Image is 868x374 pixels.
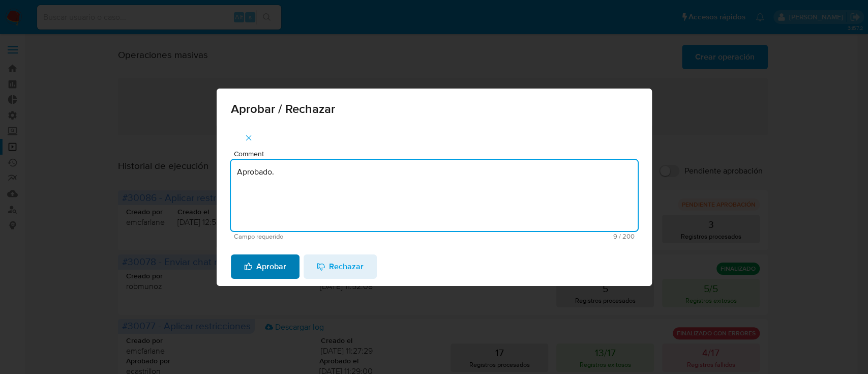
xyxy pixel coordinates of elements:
[234,233,434,240] span: Campo requerido
[304,254,377,279] button: Rechazar
[231,103,638,115] span: Aprobar / Rechazar
[317,255,364,278] span: Rechazar
[231,254,300,279] button: Aprobar
[244,255,286,278] span: Aprobar
[434,233,635,240] span: Máximo 200 caracteres
[234,150,641,158] span: Comment
[231,160,638,231] textarea: Aprobado.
